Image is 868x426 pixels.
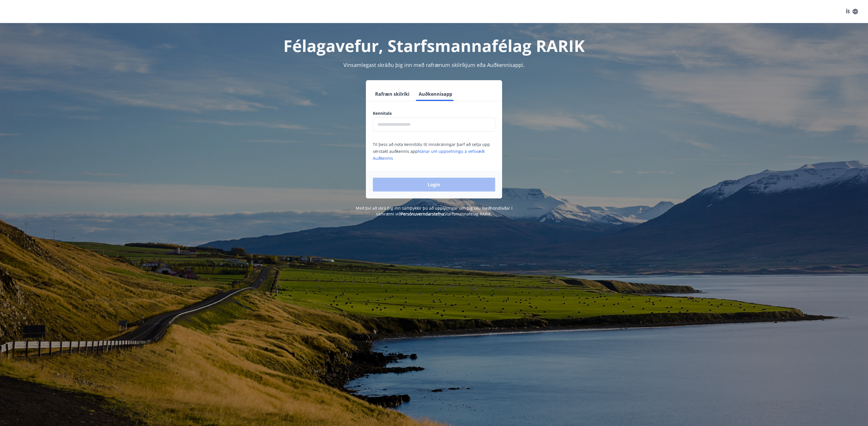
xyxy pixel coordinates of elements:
button: Auðkennisapp [416,87,454,101]
a: Nánar um uppsetningu á vefsvæði Auðkennis [373,149,485,161]
button: Rafræn skilríki [373,87,412,101]
span: Vinsamlegast skráðu þig inn með rafrænum skilríkjum eða Auðkennisappi. [343,61,525,68]
a: Persónuverndarstefna [401,211,444,217]
span: Til þess að nota kennitölu til innskráningar þarf að setja upp sérstakt auðkennis app [373,142,490,161]
h1: Félagavefur, Starfsmannafélag RARIK [233,35,635,57]
span: Með því að skrá þig inn samþykkir þú að upplýsingar um þig séu meðhöndlaðar í samræmi við Starfsm... [356,205,512,217]
label: Kennitala [373,110,495,116]
button: ÍS [843,6,861,17]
